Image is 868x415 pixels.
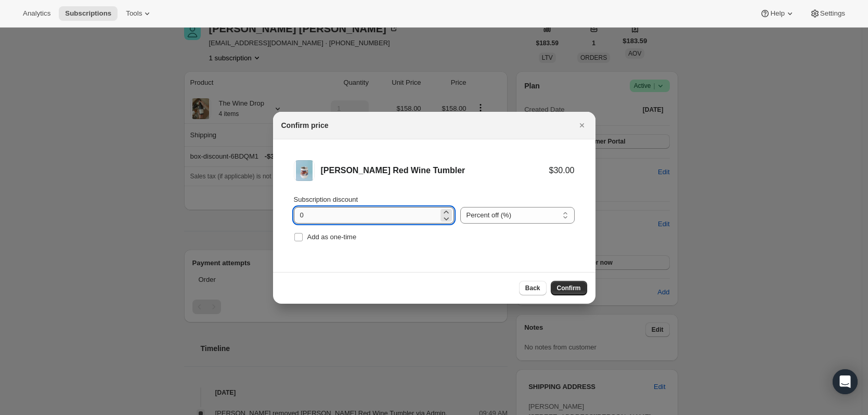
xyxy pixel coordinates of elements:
[17,6,57,21] button: Analytics
[551,281,587,295] button: Confirm
[321,165,549,176] div: [PERSON_NAME] Red Wine Tumbler
[296,160,313,181] img: Reyna Noriega Red Wine Tumbler
[281,120,329,131] h2: Confirm price
[557,284,581,292] span: Confirm
[65,9,111,18] span: Subscriptions
[294,196,358,203] span: Subscription discount
[804,6,851,21] button: Settings
[23,9,50,18] span: Analytics
[307,233,357,241] span: Add as one-time
[126,9,142,18] span: Tools
[549,165,575,176] div: $30.00
[575,118,589,133] button: Close
[525,284,540,292] span: Back
[519,281,547,295] button: Back
[120,6,159,21] button: Tools
[754,6,801,21] button: Help
[770,9,784,18] span: Help
[833,369,858,394] div: Open Intercom Messenger
[59,6,118,21] button: Subscriptions
[820,9,845,18] span: Settings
